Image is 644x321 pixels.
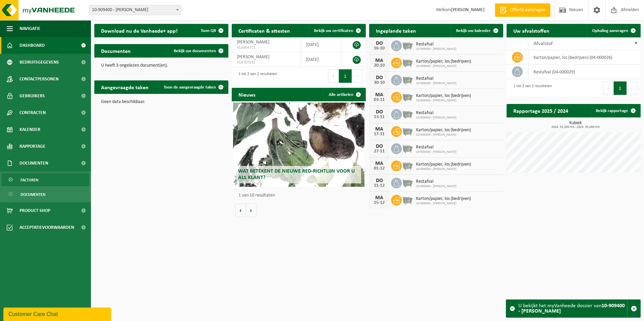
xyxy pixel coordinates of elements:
span: Karton/papier, los (bedrijven) [416,196,471,202]
p: Geen data beschikbaar. [101,100,222,104]
button: Previous [603,81,614,95]
span: Contactpersonen [20,71,59,87]
span: Ophaling aanvragen [592,29,628,33]
h2: Certificaten & attesten [232,24,297,37]
h2: Aangevraagde taken [94,80,155,94]
span: 10-909400 - [PERSON_NAME] [416,81,456,85]
div: 16-10 [373,46,386,51]
span: 10-909400 - [PERSON_NAME] [416,202,471,206]
a: Toon de aangevraagde taken [158,80,228,94]
img: WB-2500-GAL-GY-01 [402,159,413,171]
img: WB-2500-GAL-GY-01 [402,74,413,85]
td: restafval (04-000029) [528,65,641,79]
button: Next [627,81,637,95]
span: [PERSON_NAME] [237,40,269,45]
span: 10-909400 - [PERSON_NAME] [416,47,456,51]
a: Offerte aanvragen [495,3,550,17]
span: Offerte aanvragen [509,7,547,13]
span: [PERSON_NAME] [237,55,269,60]
div: MA [373,195,386,201]
span: 10-909400 - [PERSON_NAME] [416,150,456,154]
div: 1 tot 2 van 2 resultaten [235,69,277,83]
strong: 10-909400 - [PERSON_NAME] [518,303,625,314]
div: DO [373,178,386,183]
img: WB-2500-GAL-GY-01 [402,194,413,205]
div: DO [373,144,386,149]
div: 15-12 [373,201,386,205]
h2: Uw afvalstoffen [507,24,556,37]
span: 2024: 32,500 m3 - 2025: 35,000 m3 [510,126,641,129]
span: 10-909400 - [PERSON_NAME] [416,99,471,103]
div: 17-11 [373,132,386,137]
strong: [PERSON_NAME] [451,7,485,12]
span: Karton/papier, los (bedrijven) [416,59,471,64]
a: Bekijk uw documenten [168,44,228,58]
span: Kalender [20,121,40,138]
span: 10-909400 - PIETERS RUDY - PITTEM [89,5,181,15]
div: 11-12 [373,183,386,188]
h2: Ingeplande taken [369,24,423,37]
div: DO [373,109,386,115]
span: 10-909400 - [PERSON_NAME] [416,116,456,120]
td: [DATE] [301,37,341,52]
span: Product Shop [20,202,50,219]
div: MA [373,58,386,63]
img: WB-2500-GAL-GY-01 [402,91,413,102]
button: Vorige [235,204,246,217]
a: Bekijk rapportage [590,104,640,117]
div: 1 tot 2 van 2 resultaten [510,81,552,96]
span: Bekijk uw certificaten [314,29,353,33]
button: Toon QR [195,24,228,37]
span: 10-909400 - [PERSON_NAME] [416,133,471,137]
span: VLA904771 [237,45,295,50]
div: 13-11 [373,115,386,119]
span: Restafval [416,76,456,81]
span: Documenten [21,188,45,201]
button: Next [352,69,362,83]
span: Restafval [416,42,456,47]
button: Previous [328,69,339,83]
span: Karton/papier, los (bedrijven) [416,128,471,133]
div: 03-11 [373,98,386,102]
div: U bekijkt het myVanheede dossier van [518,300,627,317]
h2: Nieuws [232,88,262,101]
img: WB-2500-GAL-GY-01 [402,177,413,188]
span: Contracten [20,104,46,121]
img: WB-2500-GAL-GY-01 [402,57,413,68]
span: Bekijk uw documenten [174,49,216,53]
a: Bekijk uw certificaten [309,24,365,37]
button: Volgende [246,204,256,217]
button: 1 [339,69,352,83]
img: WB-2500-GAL-GY-01 [402,39,413,51]
div: MA [373,127,386,132]
a: Facturen [2,173,89,186]
span: 10-909400 - [PERSON_NAME] [416,167,471,171]
a: Alle artikelen [323,88,365,101]
div: DO [373,41,386,46]
div: 30-10 [373,80,386,85]
div: 20-10 [373,63,386,68]
span: Navigatie [20,20,40,37]
span: Gebruikers [20,87,45,104]
span: Facturen [21,174,38,186]
h2: Documenten [94,44,137,57]
div: MA [373,161,386,166]
span: Documenten [20,155,48,172]
div: 27-11 [373,149,386,154]
h3: Kubiek [510,121,641,129]
td: [DATE] [301,52,341,67]
span: Acceptatievoorwaarden [20,219,74,236]
span: Restafval [416,145,456,150]
span: 10-909400 - [PERSON_NAME] [416,64,471,68]
span: Restafval [416,110,456,116]
span: Restafval [416,179,456,184]
a: Ophaling aanvragen [587,24,640,37]
span: Wat betekent de nieuwe RED-richtlijn voor u als klant? [238,169,355,180]
div: 01-12 [373,166,386,171]
span: Toon QR [201,29,216,33]
span: Rapportage [20,138,45,155]
h2: Rapportage 2025 / 2024 [507,104,575,117]
span: Dashboard [20,37,45,54]
img: WB-2500-GAL-GY-01 [402,142,413,154]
